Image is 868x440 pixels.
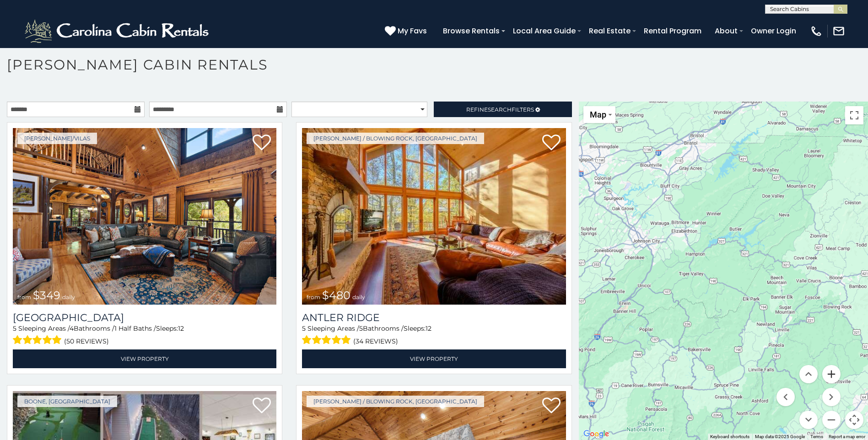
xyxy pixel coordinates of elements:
button: Move right [822,388,841,406]
button: Map camera controls [845,411,863,429]
span: from [307,294,320,300]
img: Diamond Creek Lodge [13,128,276,305]
a: View Property [13,349,276,368]
a: Boone, [GEOGRAPHIC_DATA] [17,396,117,407]
a: Add to favorites [253,134,271,153]
button: Move down [799,411,818,429]
a: Add to favorites [253,397,271,416]
a: Real Estate [584,23,635,39]
a: Antler Ridge from $480 daily [302,128,566,305]
a: Add to favorites [542,134,561,153]
img: Antler Ridge [302,128,566,305]
a: Rental Program [639,23,706,39]
button: Zoom in [822,365,841,383]
span: $349 [33,289,60,302]
button: Change map style [583,106,615,123]
span: 5 [302,324,306,333]
a: Browse Rentals [438,23,504,39]
div: Sleeping Areas / Bathrooms / Sleeps: [13,324,276,347]
span: daily [62,294,75,300]
span: 5 [13,324,16,333]
a: About [710,23,742,39]
span: Refine Filters [466,106,534,113]
button: Move up [799,365,818,383]
img: White-1-2.png [23,17,213,45]
span: 5 [359,324,363,333]
a: [PERSON_NAME] / Blowing Rock, [GEOGRAPHIC_DATA] [307,133,484,144]
a: View Property [302,349,566,368]
a: Antler Ridge [302,311,566,324]
span: (50 reviews) [64,335,109,347]
span: Map [590,110,606,119]
span: 4 [70,324,74,333]
img: phone-regular-white.png [810,25,823,38]
a: Local Area Guide [508,23,580,39]
a: [PERSON_NAME]/Vilas [17,133,97,144]
a: Owner Login [746,23,801,39]
span: daily [352,294,365,300]
img: Google [581,428,611,440]
span: 1 Half Baths / [114,324,156,333]
span: My Favs [398,25,427,37]
div: Sleeping Areas / Bathrooms / Sleeps: [302,324,566,347]
span: 12 [426,324,431,333]
h3: Diamond Creek Lodge [13,311,276,324]
a: [PERSON_NAME] / Blowing Rock, [GEOGRAPHIC_DATA] [307,396,484,407]
a: Terms [810,434,823,439]
button: Toggle fullscreen view [845,106,863,124]
a: Report a map error [829,434,865,439]
span: Search [488,106,512,113]
a: Open this area in Google Maps (opens a new window) [581,428,611,440]
span: Map data ©2025 Google [755,434,805,439]
span: from [17,294,31,300]
img: mail-regular-white.png [832,25,845,38]
span: 12 [178,324,184,333]
button: Zoom out [822,411,841,429]
span: (34 reviews) [353,335,398,347]
button: Move left [776,388,795,406]
a: [GEOGRAPHIC_DATA] [13,311,276,324]
a: Add to favorites [542,397,561,416]
span: $480 [322,289,350,302]
a: Diamond Creek Lodge from $349 daily [13,128,276,305]
a: My Favs [385,25,429,37]
a: RefineSearchFilters [434,102,571,117]
button: Keyboard shortcuts [710,434,749,440]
